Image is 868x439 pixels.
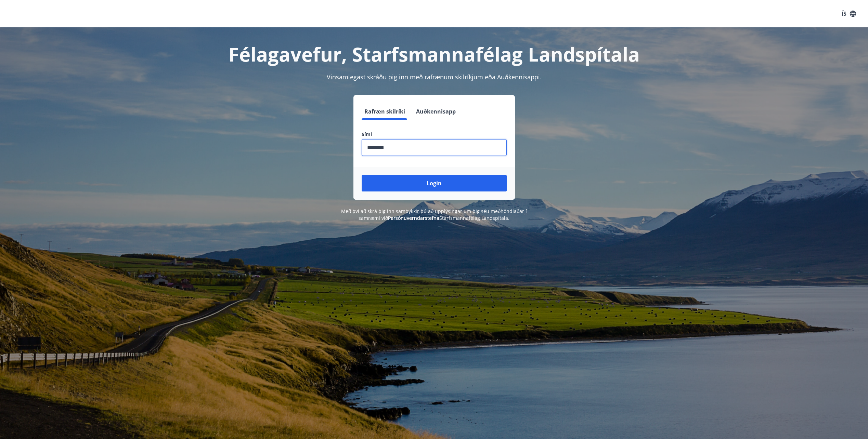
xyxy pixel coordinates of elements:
label: Sími [362,131,507,138]
button: Login [362,175,507,191]
button: Auðkennisapp [413,103,458,120]
h1: Félagavefur, Starfsmannafélag Landspítala [196,41,672,67]
button: Rafræn skilríki [362,103,408,120]
span: Með því að skrá þig inn samþykkir þú að upplýsingar um þig séu meðhöndlaðar í samræmi við Starfsm... [341,208,527,221]
a: Persónuverndarstefna [388,215,439,221]
span: Vinsamlegast skráðu þig inn með rafrænum skilríkjum eða Auðkennisappi. [327,73,542,81]
button: ÍS [838,8,860,20]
